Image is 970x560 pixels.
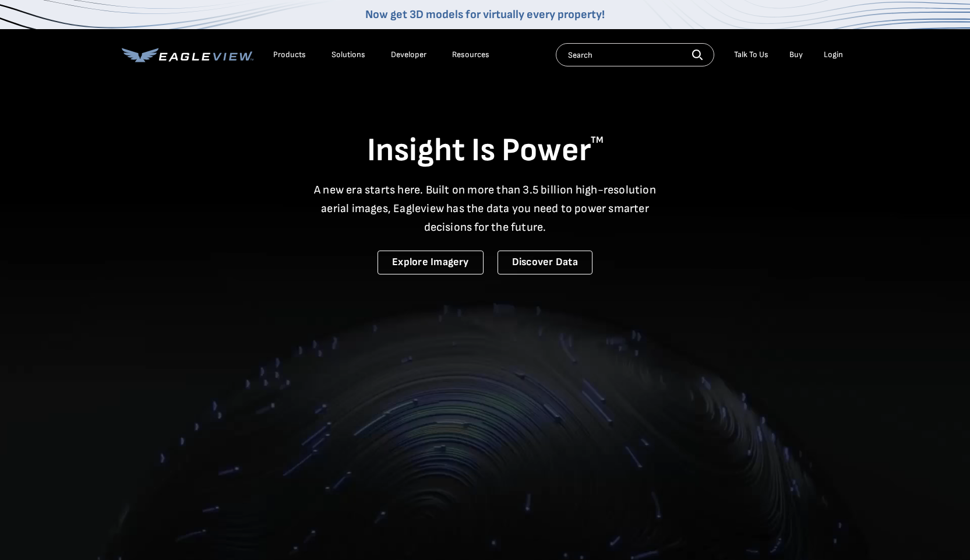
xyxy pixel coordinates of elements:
[789,50,803,60] a: Buy
[391,50,426,60] a: Developer
[331,50,365,60] div: Solutions
[591,135,604,146] sup: TM
[734,50,768,60] div: Talk To Us
[365,8,605,22] a: Now get 3D models for virtually every property!
[452,50,489,60] div: Resources
[378,251,484,274] a: Explore Imagery
[824,50,843,60] div: Login
[122,131,849,171] h1: Insight Is Power
[556,43,714,66] input: Search
[273,50,306,60] div: Products
[498,251,592,274] a: Discover Data
[307,181,664,237] p: A new era starts here. Built on more than 3.5 billion high-resolution aerial images, Eagleview ha...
